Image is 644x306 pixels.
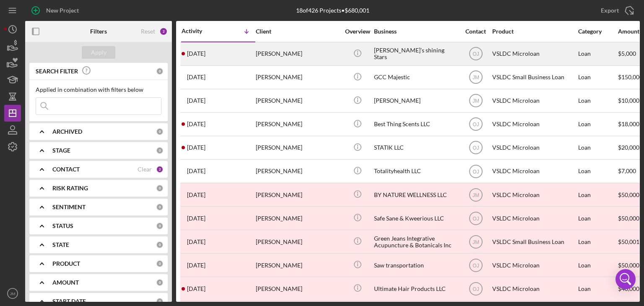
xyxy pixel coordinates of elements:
div: [PERSON_NAME]’s shining Stars [374,43,458,65]
div: Business [374,28,458,35]
div: 0 [156,128,164,135]
b: SEARCH FILTER [36,68,78,75]
div: Activity [182,28,218,34]
time: 2025-05-19 20:40 [187,144,205,151]
text: JM [10,291,16,296]
text: OJ [473,122,479,127]
time: 2025-08-07 00:13 [187,50,205,57]
div: VSLDC Microloan [492,207,576,229]
div: [PERSON_NAME] [256,90,340,112]
div: [PERSON_NAME] [256,160,340,182]
div: 0 [156,222,164,230]
div: VSLDC Microloan [492,137,576,159]
div: New Project [46,2,79,19]
div: Ultimate Hair Products LLC [374,277,458,300]
text: JM [473,239,479,245]
div: Loan [578,254,617,276]
div: Applied in combination with filters below [36,86,161,93]
div: Loan [578,231,617,253]
div: [PERSON_NAME] [256,137,340,159]
div: 0 [156,260,164,267]
div: [PERSON_NAME] [256,66,340,88]
time: 2025-03-13 00:31 [187,285,205,292]
div: VSLDC Microloan [492,113,576,135]
div: Saw transportation [374,254,458,276]
div: Loan [578,160,617,182]
div: 2 [156,166,164,173]
time: 2025-05-31 00:29 [187,121,205,127]
div: VSLDC Microloan [492,43,576,65]
b: STATUS [52,223,73,229]
b: PRODUCT [52,260,80,267]
b: START DATE [52,298,86,305]
div: Loan [578,184,617,206]
div: Loan [578,90,617,112]
div: Loan [578,137,617,159]
b: SENTIMENT [52,204,86,210]
div: Loan [578,113,617,135]
button: Apply [82,46,115,59]
div: [PERSON_NAME] [256,113,340,135]
time: 2025-05-07 01:49 [187,168,205,174]
div: Loan [578,66,617,88]
div: Totalityhealth LLC [374,160,458,182]
div: [PERSON_NAME] [374,90,458,112]
div: 0 [156,241,164,249]
div: 0 [156,67,164,75]
button: New Project [25,2,87,19]
time: 2025-03-20 01:59 [187,239,205,245]
b: Filters [90,28,107,35]
div: 0 [156,184,164,192]
text: OJ [473,262,479,268]
b: ARCHIVED [52,128,82,135]
div: 0 [156,147,164,154]
div: Client [256,28,340,35]
div: Best Thing Scents LLC [374,113,458,135]
div: Open Intercom Messenger [615,269,636,289]
div: 0 [156,298,164,305]
div: Overview [342,28,373,35]
text: OJ [473,215,479,221]
div: [PERSON_NAME] [256,184,340,206]
time: 2025-04-02 19:24 [187,192,205,198]
text: OJ [473,286,479,292]
div: 0 [156,279,164,286]
div: Green Jeans Integrative Acupuncture & Botanicals Inc [374,231,458,253]
time: 2025-07-07 17:30 [187,97,205,104]
text: OJ [473,145,479,151]
div: Category [578,28,617,35]
div: Export [601,2,619,19]
div: VSLDC Small Business Loan [492,66,576,88]
div: [PERSON_NAME] [256,207,340,229]
text: JM [473,75,479,80]
text: OJ [473,51,479,57]
div: Loan [578,207,617,229]
div: VSLDC Microloan [492,184,576,206]
time: 2025-03-14 17:52 [187,262,205,269]
div: 2 [159,27,168,36]
div: 18 of 426 Projects • $680,001 [296,7,369,14]
text: JM [473,192,479,198]
div: STATIK LLC [374,137,458,159]
div: Apply [91,46,106,59]
div: VSLDC Small Business Loan [492,231,576,253]
b: AMOUNT [52,279,79,286]
b: CONTACT [52,166,80,173]
div: BY NATURE WELLNESS LLC [374,184,458,206]
div: Loan [578,43,617,65]
div: [PERSON_NAME] [256,231,340,253]
div: Safe Sane & Kweerious LLC [374,207,458,229]
div: Contact [460,28,491,35]
div: [PERSON_NAME] [256,254,340,276]
div: VSLDC Microloan [492,90,576,112]
div: Clear [138,166,152,173]
time: 2025-08-05 01:02 [187,74,205,80]
b: STATE [52,241,69,248]
div: GCC Majestic [374,66,458,88]
div: VSLDC Microloan [492,254,576,276]
b: RISK RATING [52,185,88,192]
div: VSLDC Microloan [492,277,576,300]
div: [PERSON_NAME] [256,277,340,300]
text: OJ [473,169,479,174]
b: STAGE [52,147,70,154]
